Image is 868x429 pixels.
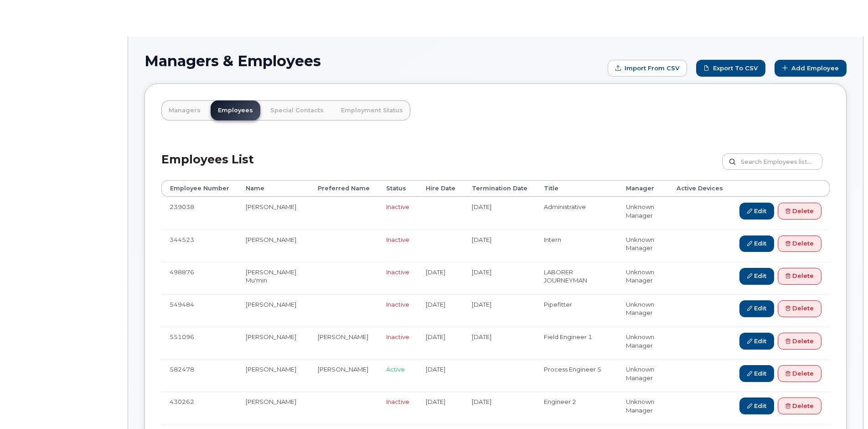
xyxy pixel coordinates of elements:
a: Delete [778,398,821,414]
h2: Employees List [161,153,254,180]
span: Inactive [386,236,409,243]
td: 430262 [161,392,238,424]
td: 549484 [161,294,238,327]
td: [PERSON_NAME] [238,294,310,327]
td: [PERSON_NAME] [238,359,310,392]
td: Process Engineer 5 [536,359,618,392]
a: Export to CSV [696,60,765,77]
td: [DATE] [464,294,536,327]
td: Engineer 2 [536,392,618,424]
td: [PERSON_NAME] [238,197,310,229]
a: Special Contacts [263,100,331,120]
a: Add Employee [775,60,847,77]
li: Unknown Manager [626,300,660,317]
th: Title [536,180,618,197]
td: [PERSON_NAME] [238,327,310,359]
a: Delete [778,333,821,350]
td: [DATE] [418,327,464,359]
td: [DATE] [418,262,464,294]
a: Delete [778,300,821,317]
td: [DATE] [464,392,536,424]
td: [PERSON_NAME] [238,230,310,262]
th: Termination Date [464,180,536,197]
li: Unknown Manager [626,268,660,285]
td: [PERSON_NAME] [238,392,310,424]
th: Preferred Name [310,180,378,197]
td: Intern [536,230,618,262]
td: [DATE] [464,197,536,229]
span: Active [386,366,405,373]
li: Unknown Manager [626,398,660,414]
td: Field Engineer 1 [536,327,618,359]
td: [PERSON_NAME] Mu'min [238,262,310,294]
form: Import from CSV [608,60,687,77]
li: Unknown Manager [626,333,660,350]
li: Unknown Manager [626,235,660,252]
a: Managers [161,100,208,120]
td: [DATE] [418,359,464,392]
a: Delete [778,365,821,382]
td: Administrative [536,197,618,229]
td: 551096 [161,327,238,359]
td: LABORER JOURNEYMAN [536,262,618,294]
td: 582478 [161,359,238,392]
th: Status [378,180,418,197]
td: 344523 [161,230,238,262]
th: Hire Date [418,180,464,197]
th: Employee Number [161,180,238,197]
td: 498876 [161,262,238,294]
a: Edit [739,365,774,382]
td: [DATE] [464,327,536,359]
td: [PERSON_NAME] [310,359,378,392]
span: Inactive [386,398,409,405]
th: Active Devices [668,180,731,197]
td: 239038 [161,197,238,229]
a: Employees [211,100,260,120]
td: [PERSON_NAME] [310,327,378,359]
a: Edit [739,268,774,285]
a: Edit [739,398,774,414]
a: Delete [778,235,821,252]
span: Inactive [386,268,409,276]
h1: Managers & Employees [145,53,603,69]
a: Edit [739,333,774,350]
a: Edit [739,235,774,252]
a: Edit [739,300,774,317]
li: Unknown Manager [626,365,660,382]
th: Manager [618,180,668,197]
li: Unknown Manager [626,203,660,220]
td: [DATE] [464,262,536,294]
td: [DATE] [418,392,464,424]
span: Inactive [386,333,409,340]
span: Inactive [386,301,409,308]
a: Edit [739,203,774,220]
a: Delete [778,203,821,220]
td: Pipefitter [536,294,618,327]
a: Delete [778,268,821,285]
th: Name [238,180,310,197]
span: Inactive [386,203,409,210]
a: Employment Status [334,100,410,120]
td: [DATE] [418,294,464,327]
td: [DATE] [464,230,536,262]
